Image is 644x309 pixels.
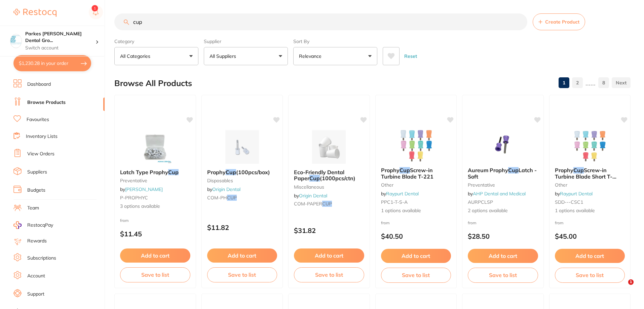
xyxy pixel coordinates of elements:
[468,167,538,180] b: Aureum Prophy Cup Latch - Soft
[27,255,56,262] a: Subscriptions
[294,169,364,182] b: Eco-Friendly Dental Paper Cup (1000pcs/ctn)
[402,47,419,65] button: Reset
[13,55,91,71] button: $1,230.28 in your order
[27,222,53,229] span: RestocqPay
[13,221,22,229] img: RestocqPay
[573,167,584,173] em: Cup
[555,268,625,282] button: Save to list
[381,191,419,197] span: by
[468,167,537,180] span: Latch - Soft
[468,207,538,214] span: 2 options available
[25,31,96,44] h4: Parkes Baker Dental Group
[545,19,579,25] span: Create Product
[294,184,364,190] small: miscellaneous
[307,130,351,164] img: Eco-Friendly Dental Paper Cup (1000pcs/ctn)
[10,34,22,45] img: Parkes Baker Dental Group
[381,220,390,225] span: from
[555,199,583,205] span: SDD---CSC1
[294,201,322,207] span: COM-PAPER
[394,128,438,162] img: Prophy Cup Screw-in Turbine Blade T-221
[572,76,583,89] a: 2
[294,267,364,282] button: Save to list
[555,207,625,214] span: 1 options available
[27,151,54,157] a: View Orders
[568,128,612,162] img: Prophy Cup Screw-in Turbine Blade Short T-S221
[294,193,327,199] span: by
[114,79,192,88] h2: Browse All Products
[614,279,631,296] iframe: Intercom live chat
[13,5,56,21] a: Restocq Logo
[120,186,163,192] span: by
[468,167,508,173] span: Aureum Prophy
[294,248,364,263] button: Add to cart
[628,279,634,285] span: 1
[468,199,493,205] span: AURPCLSP
[120,230,190,238] p: $11.45
[207,178,277,183] small: disposables
[168,169,179,176] em: Cup
[293,38,377,44] label: Sort By
[207,169,277,175] b: Prophy Cup (100pcs/box)
[381,199,408,205] span: PPC1-T-S-A
[27,238,47,244] a: Rewards
[26,133,58,140] a: Inventory Lists
[27,291,44,298] a: Support
[125,186,163,192] a: [PERSON_NAME]
[27,81,51,88] a: Dashboard
[299,53,324,60] p: Relevance
[468,249,538,263] button: Add to cart
[120,53,153,60] p: All Categories
[27,116,49,123] a: Favourites
[381,167,400,173] span: Prophy
[133,130,177,164] img: Latch Type Prophy Cup
[207,195,227,201] span: COM-PH
[381,167,451,180] b: Prophy Cup Screw-in Turbine Blade T-221
[555,191,593,197] span: by
[207,169,226,176] span: Prophy
[555,167,625,180] b: Prophy Cup Screw-in Turbine Blade Short T-S221
[381,232,451,240] p: $40.50
[468,182,538,188] small: preventative
[294,227,364,234] p: $31.82
[27,99,66,106] a: Browse Products
[381,268,451,282] button: Save to list
[555,167,573,173] span: Prophy
[381,167,433,180] span: Screw-in Turbine Blade T-221
[27,169,47,176] a: Suppliers
[120,203,190,210] span: 3 options available
[400,167,410,173] em: Cup
[25,45,96,51] p: Switch account
[207,267,277,282] button: Save to list
[207,248,277,263] button: Add to cart
[120,178,190,183] small: preventative
[481,128,525,162] img: Aureum Prophy Cup Latch - Soft
[120,267,190,282] button: Save to list
[598,76,609,89] a: 8
[114,38,198,44] label: Category
[555,167,616,186] span: Screw-in Turbine Blade Short T-S221
[120,169,190,175] b: Latch Type Prophy Cup
[204,47,288,65] button: All Suppliers
[555,232,625,240] p: $45.00
[210,53,239,60] p: All Suppliers
[207,186,240,192] span: by
[473,191,526,197] a: AHP Dental and Medical
[299,193,327,199] a: Origin Dental
[227,195,237,201] em: CUP
[226,169,236,176] em: Cup
[236,169,270,176] span: (100pcs/box)
[114,47,198,65] button: All Categories
[204,38,288,44] label: Supplier
[381,207,451,214] span: 1 options available
[120,195,148,201] span: P-PROPHYC
[27,273,45,279] a: Account
[585,79,596,87] p: ......
[207,224,277,231] p: $11.82
[468,268,538,282] button: Save to list
[212,186,240,192] a: Origin Dental
[220,130,264,164] img: Prophy Cup (100pcs/box)
[381,182,451,188] small: other
[560,191,593,197] a: Raypurt Dental
[27,205,39,211] a: Team
[468,220,477,225] span: from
